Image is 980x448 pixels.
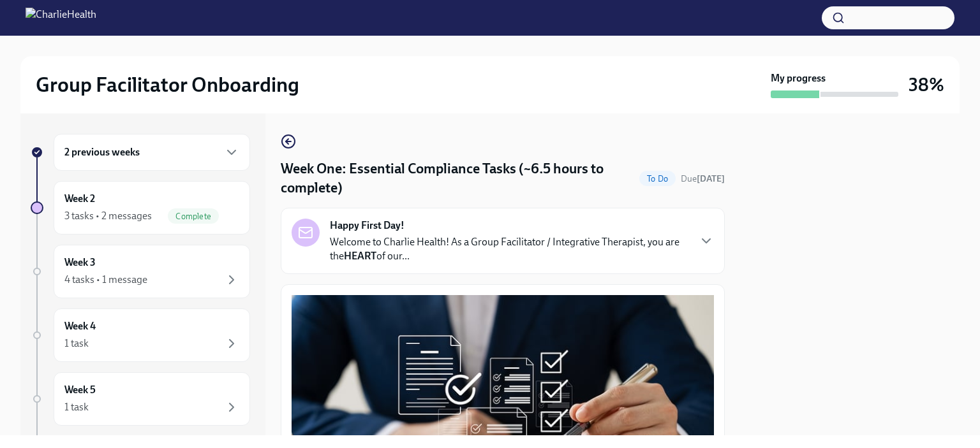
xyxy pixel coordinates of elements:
[771,71,826,85] strong: My progress
[64,400,89,414] div: 1 task
[64,273,147,287] div: 4 tasks • 1 message
[64,319,96,333] h6: Week 4
[31,181,250,235] a: Week 23 tasks • 2 messagesComplete
[330,235,688,263] p: Welcome to Charlie Health! As a Group Facilitator / Integrative Therapist, you are the of our...
[64,145,140,159] h6: 2 previous weeks
[26,8,96,28] img: CharlieHealth
[54,134,250,171] div: 2 previous weeks
[330,219,405,233] strong: Happy First Day!
[64,383,96,397] h6: Week 5
[281,159,634,198] h4: Week One: Essential Compliance Tasks (~6.5 hours to complete)
[64,209,152,223] div: 3 tasks • 2 messages
[36,72,299,98] h2: Group Facilitator Onboarding
[681,173,725,184] span: Due
[31,308,250,362] a: Week 41 task
[31,372,250,426] a: Week 51 task
[64,256,96,270] h6: Week 3
[168,212,219,221] span: Complete
[64,192,95,206] h6: Week 2
[697,173,725,184] strong: [DATE]
[639,174,676,184] span: To Do
[681,173,725,185] span: August 18th, 2025 10:00
[31,245,250,298] a: Week 34 tasks • 1 message
[64,336,89,350] div: 1 task
[909,73,944,96] h3: 38%
[344,250,376,262] strong: HEART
